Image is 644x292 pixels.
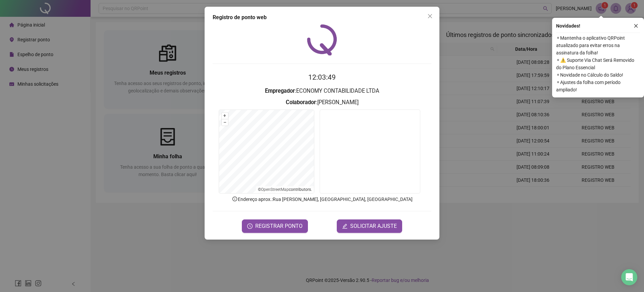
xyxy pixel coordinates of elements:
span: SOLICITAR AJUSTE [350,222,397,230]
span: ⚬ Novidade no Cálculo do Saldo! [556,71,640,79]
span: ⚬ ⚠️ Suporte Via Chat Será Removido do Plano Essencial [556,56,640,71]
button: editSOLICITAR AJUSTE [337,219,402,233]
img: QRPoint [307,24,337,55]
span: edit [342,223,347,229]
span: close [427,13,433,19]
button: REGISTRAR PONTO [242,219,308,233]
strong: Empregador [265,88,295,94]
h3: : ECONOMY CONTABILIDADE LTDA [213,87,431,95]
p: Endereço aprox. : Rua [PERSON_NAME], [GEOGRAPHIC_DATA], [GEOGRAPHIC_DATA] [213,196,431,203]
span: info-circle [232,196,238,202]
span: close [634,24,638,28]
span: Novidades ! [556,22,580,30]
button: Close [425,11,435,22]
h3: : [PERSON_NAME] [213,98,431,107]
a: OpenStreetMap [261,187,289,192]
span: ⚬ Mantenha o aplicativo QRPoint atualizado para evitar erros na assinatura da folha! [556,34,640,56]
div: Registro de ponto web [213,13,431,22]
time: 12:03:49 [308,73,336,81]
span: ⚬ Ajustes da folha com período ampliado! [556,79,640,93]
div: Open Intercom Messenger [621,269,637,285]
span: REGISTRAR PONTO [255,222,303,230]
li: © contributors. [258,187,312,192]
strong: Colaborador [286,99,316,106]
span: clock-circle [247,223,253,229]
button: – [222,119,228,126]
button: + [222,113,228,119]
